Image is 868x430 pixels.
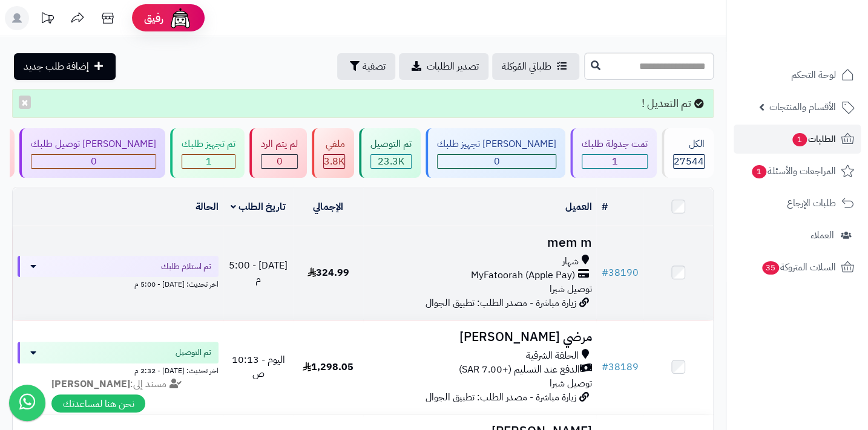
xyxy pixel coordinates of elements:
[182,155,235,169] div: 1
[787,195,836,212] span: طلبات الإرجاع
[734,221,861,250] a: العملاء
[229,258,288,287] span: [DATE] - 5:00 م
[324,155,344,169] div: 3827
[313,200,343,214] a: الإجمالي
[494,154,500,169] span: 0
[761,259,836,276] span: السلات المتروكة
[426,296,576,310] span: زيارة مباشرة - مصدر الطلب: تطبيق الجوال
[762,261,779,275] span: 35
[437,137,556,151] div: [PERSON_NAME] تجهيز طلبك
[565,200,591,214] a: العميل
[601,200,607,214] a: #
[674,154,704,169] span: 27544
[17,128,168,178] a: [PERSON_NAME] توصيل طلبك 0
[568,128,659,178] a: تمت جدولة طلبك 1
[734,253,861,282] a: السلات المتروكة35
[363,59,386,74] span: تصفية
[371,155,411,169] div: 23343
[378,154,404,169] span: 23.3K
[231,200,286,214] a: تاريخ الطلب
[18,363,219,376] div: اخر تحديث: [DATE] - 2:32 م
[582,155,647,169] div: 1
[309,128,357,178] a: ملغي 3.8K
[438,155,556,169] div: 0
[168,6,192,30] img: ai-face.png
[370,137,412,151] div: تم التوصيل
[261,155,297,169] div: 0
[426,390,576,405] span: زيارة مباشرة - مصدر الطلب: تطبيق الجوال
[91,154,97,169] span: 0
[792,133,807,146] span: 1
[161,261,211,273] span: تم استلام طلبك
[492,53,579,80] a: طلباتي المُوكلة
[12,89,714,118] div: تم التعديل !
[612,154,618,169] span: 1
[791,131,836,148] span: الطلبات
[734,189,861,218] a: طلبات الإرجاع
[601,360,638,374] a: #38189
[31,155,156,169] div: 0
[18,277,219,290] div: اخر تحديث: [DATE] - 5:00 م
[734,60,861,90] a: لوحة التحكم
[323,137,345,151] div: ملغي
[206,154,212,169] span: 1
[423,128,568,178] a: [PERSON_NAME] تجهيز طلبك 0
[51,377,130,391] strong: [PERSON_NAME]
[14,53,116,80] a: إضافة طلب جديد
[562,255,578,269] span: شهار
[549,282,591,296] span: توصيل شبرا
[307,265,349,280] span: 324.99
[734,125,861,154] a: الطلبات1
[470,269,574,282] span: MyFatoorah (Apple Pay)
[751,163,836,180] span: المراجعات والأسئلة
[810,227,834,244] span: العملاء
[427,59,479,74] span: تصدير الطلبات
[144,11,163,25] span: رفيق
[168,128,247,178] a: تم تجهيز طلبك 1
[277,154,283,169] span: 0
[232,353,285,381] span: اليوم - 10:13 ص
[601,265,608,280] span: #
[324,154,344,169] span: 3.8K
[659,128,716,178] a: الكل27544
[368,330,591,344] h3: مرضي [PERSON_NAME]
[337,53,395,80] button: تصفية
[752,165,766,178] span: 1
[182,137,235,151] div: تم تجهيز طلبك
[8,377,228,391] div: مسند إلى:
[24,59,89,74] span: إضافة طلب جديد
[601,360,608,374] span: #
[399,53,488,80] a: تصدير الطلبات
[31,137,156,151] div: [PERSON_NAME] توصيل طلبك
[458,363,579,377] span: الدفع عند التسليم (+7.00 SAR)
[502,59,551,74] span: طلباتي المُوكلة
[734,157,861,186] a: المراجعات والأسئلة1
[176,347,211,359] span: تم التوصيل
[601,265,638,280] a: #38190
[261,137,298,151] div: لم يتم الرد
[303,360,353,374] span: 1,298.05
[582,137,648,151] div: تمت جدولة طلبك
[32,6,62,33] a: تحديثات المنصة
[525,349,578,363] span: الحلقة الشرقية
[357,128,423,178] a: تم التوصيل 23.3K
[786,32,856,57] img: logo-2.png
[549,376,591,391] span: توصيل شبرا
[247,128,309,178] a: لم يتم الرد 0
[673,137,705,151] div: الكل
[791,67,836,83] span: لوحة التحكم
[196,200,219,214] a: الحالة
[368,236,591,250] h3: mem m
[769,99,836,116] span: الأقسام والمنتجات
[19,96,31,109] button: ×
